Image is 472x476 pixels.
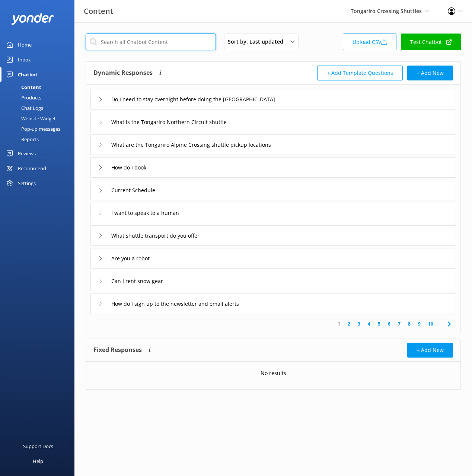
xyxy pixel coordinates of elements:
[351,7,422,15] span: Tongariro Crossing Shuttles
[228,38,288,46] span: Sort by: Last updated
[18,146,36,161] div: Reviews
[4,124,60,134] div: Pop-up messages
[384,320,394,327] a: 6
[4,113,74,124] a: Website Widget
[23,439,53,454] div: Support Docs
[4,92,41,103] div: Products
[18,161,46,176] div: Recommend
[4,134,39,145] div: Reports
[261,369,286,377] p: No results
[344,320,354,327] a: 2
[4,82,41,92] div: Content
[407,343,453,358] button: + Add New
[334,320,344,327] a: 1
[4,113,56,124] div: Website Widget
[401,34,461,50] a: Test Chatbot
[4,134,74,145] a: Reports
[86,34,216,50] input: Search all Chatbot Content
[84,5,113,17] h3: Content
[414,320,424,327] a: 9
[424,320,437,327] a: 10
[404,320,414,327] a: 8
[4,82,74,92] a: Content
[407,66,453,80] button: + Add New
[317,66,403,80] button: + Add Template Questions
[93,66,153,80] h4: Dynamic Responses
[33,454,43,469] div: Help
[93,343,142,358] h4: Fixed Responses
[11,13,54,25] img: yonder-white-logo.png
[364,320,374,327] a: 4
[374,320,384,327] a: 5
[394,320,404,327] a: 7
[354,320,364,327] a: 3
[343,34,396,50] a: Upload CSV
[18,67,38,82] div: Chatbot
[18,52,31,67] div: Inbox
[4,103,74,113] a: Chat Logs
[4,92,74,103] a: Products
[4,124,74,134] a: Pop-up messages
[18,176,36,191] div: Settings
[4,103,43,113] div: Chat Logs
[18,37,32,52] div: Home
